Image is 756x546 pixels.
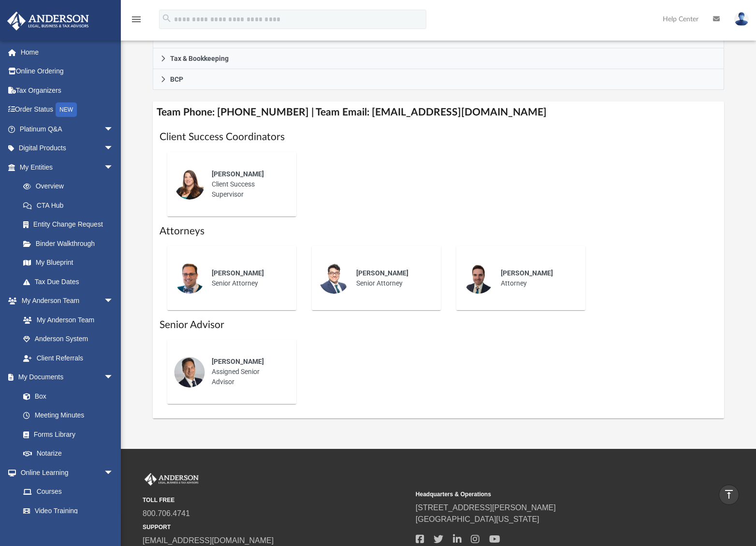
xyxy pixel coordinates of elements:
[494,261,579,295] div: Attorney
[7,119,128,139] a: Platinum Q&Aarrow_drop_down
[416,490,682,499] small: Headquarters & Operations
[170,55,229,62] span: Tax & Bookkeeping
[161,13,172,24] i: search
[14,425,118,444] a: Forms Library
[7,291,123,311] a: My Anderson Teamarrow_drop_down
[416,515,539,523] a: [GEOGRAPHIC_DATA][US_STATE]
[14,234,128,253] a: Binder Walkthrough
[7,368,123,387] a: My Documentsarrow_drop_down
[104,158,123,177] span: arrow_drop_down
[349,261,434,295] div: Senior Attorney
[14,253,123,273] a: My Blueprint
[463,263,494,294] img: thumbnail
[14,196,128,215] a: CTA Hub
[143,509,190,517] a: 800.706.4741
[7,81,128,100] a: Tax Organizers
[143,523,409,532] small: SUPPORT
[160,318,718,332] h1: Senior Advisor
[170,34,257,41] span: Client Success Coordinators
[174,263,205,294] img: thumbnail
[153,101,725,123] h4: Team Phone: [PHONE_NUMBER] | Team Email: [EMAIL_ADDRESS][DOMAIN_NAME]
[14,444,123,463] a: Notarize
[104,139,123,158] span: arrow_drop_down
[14,272,128,291] a: Tax Due Dates
[104,463,123,483] span: arrow_drop_down
[153,48,725,69] a: Tax & Bookkeeping
[356,269,408,277] span: [PERSON_NAME]
[131,14,142,25] i: menu
[416,503,556,512] a: [STREET_ADDRESS][PERSON_NAME]
[7,62,128,81] a: Online Ordering
[143,473,201,486] img: Anderson Advisors Platinum Portal
[205,261,290,295] div: Senior Attorney
[14,215,128,234] a: Entity Change Request
[212,170,264,178] span: [PERSON_NAME]
[131,18,142,25] a: menu
[205,162,290,206] div: Client Success Supervisor
[7,100,128,120] a: Order StatusNEW
[170,76,183,83] span: BCP
[14,482,123,502] a: Courses
[143,536,274,545] a: [EMAIL_ADDRESS][DOMAIN_NAME]
[14,406,123,425] a: Meeting Minutes
[734,12,749,26] img: User Pic
[7,463,123,482] a: Online Learningarrow_drop_down
[7,139,128,158] a: Digital Productsarrow_drop_down
[212,358,264,365] span: [PERSON_NAME]
[160,130,718,144] h1: Client Success Coordinators
[14,348,123,368] a: Client Referrals
[174,169,205,200] img: thumbnail
[14,310,118,330] a: My Anderson Team
[14,501,118,520] a: Video Training
[501,269,553,277] span: [PERSON_NAME]
[212,269,264,277] span: [PERSON_NAME]
[4,12,92,30] img: Anderson Advisors Platinum Portal
[104,291,123,311] span: arrow_drop_down
[174,357,205,388] img: thumbnail
[104,368,123,388] span: arrow_drop_down
[205,350,290,394] div: Assigned Senior Advisor
[14,330,123,349] a: Anderson System
[104,119,123,139] span: arrow_drop_down
[719,485,739,505] a: vertical_align_top
[153,69,725,90] a: BCP
[14,387,118,406] a: Box
[143,496,409,504] small: TOLL FREE
[723,489,735,500] i: vertical_align_top
[160,224,718,238] h1: Attorneys
[14,177,128,196] a: Overview
[7,43,128,62] a: Home
[7,158,128,177] a: My Entitiesarrow_drop_down
[56,102,77,117] div: NEW
[319,263,349,294] img: thumbnail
